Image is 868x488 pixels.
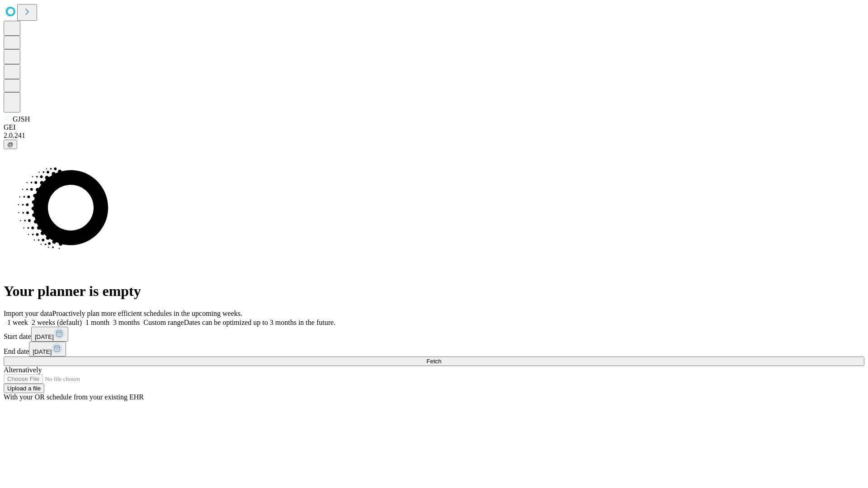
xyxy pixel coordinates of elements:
span: Dates can be optimized up to 3 months in the future. [184,319,335,326]
span: GJSH [13,115,30,123]
span: Proactively plan more efficient schedules in the upcoming weeks. [52,310,242,317]
h1: Your planner is empty [4,283,864,300]
span: Alternatively [4,366,42,374]
span: With your OR schedule from your existing EHR [4,393,144,401]
span: 2 weeks (default) [32,319,82,326]
span: @ [7,141,14,148]
span: Import your data [4,310,52,317]
button: Fetch [4,357,864,366]
button: @ [4,140,17,149]
span: [DATE] [35,333,54,340]
span: Custom range [143,319,184,326]
span: Fetch [426,358,441,365]
div: End date [4,342,864,357]
button: [DATE] [29,342,66,357]
div: GEI [4,123,864,131]
span: [DATE] [33,348,52,355]
div: 2.0.241 [4,131,864,140]
button: [DATE] [31,327,68,342]
span: 3 months [113,319,140,326]
span: 1 month [85,319,109,326]
div: Start date [4,327,864,342]
button: Upload a file [4,384,44,393]
span: 1 week [7,319,28,326]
